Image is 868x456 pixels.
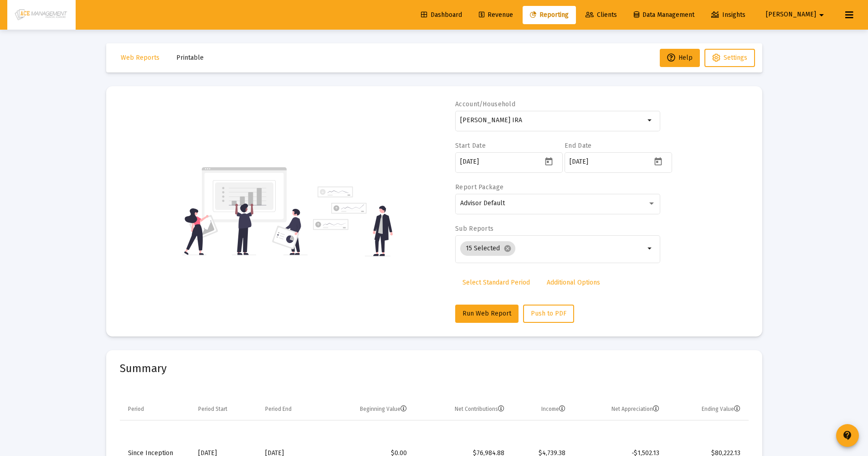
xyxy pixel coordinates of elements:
[113,49,167,67] button: Web Reports
[704,6,753,24] a: Insights
[460,239,645,258] mat-chip-list: Selection
[565,142,591,150] label: End Date
[313,187,393,256] img: reporting-alt
[121,54,159,62] span: Web Reports
[842,430,853,441] mat-icon: contact_support
[766,11,816,19] span: [PERSON_NAME]
[702,405,740,413] div: Ending Value
[455,225,493,233] label: Sub Reports
[570,158,652,166] input: Select a date
[14,6,69,24] img: Dashboard
[455,405,504,413] div: Net Contributions
[460,158,542,166] input: Select a date
[666,399,748,420] td: Column Ending Value
[503,244,512,253] mat-icon: cancel
[455,183,503,191] label: Report Package
[192,399,259,420] td: Column Period Start
[711,11,745,19] span: Insights
[460,241,515,256] mat-chip: 15 Selected
[667,54,693,62] span: Help
[511,399,571,420] td: Column Income
[460,199,505,207] span: Advisor Default
[455,100,515,108] label: Account/Household
[265,405,292,413] div: Period End
[259,399,322,420] td: Column Period End
[578,6,624,24] a: Clients
[611,405,659,413] div: Net Appreciation
[541,405,565,413] div: Income
[462,279,530,286] span: Select Standard Period
[120,399,192,420] td: Column Period
[755,5,838,24] button: [PERSON_NAME]
[645,115,656,126] mat-icon: arrow_drop_down
[176,54,204,62] span: Printable
[704,49,755,67] button: Settings
[479,11,513,19] span: Revenue
[652,155,665,168] button: Open calendar
[531,310,566,317] span: Push to PDF
[128,405,144,413] div: Period
[413,399,511,420] td: Column Net Contributions
[322,399,413,420] td: Column Beginning Value
[198,405,227,413] div: Period Start
[634,11,694,19] span: Data Management
[816,6,827,24] mat-icon: arrow_drop_down
[455,142,486,150] label: Start Date
[660,49,700,67] button: Help
[182,166,308,256] img: reporting
[645,243,656,254] mat-icon: arrow_drop_down
[523,305,574,323] button: Push to PDF
[627,6,702,24] a: Data Management
[462,310,511,317] span: Run Web Report
[455,305,519,323] button: Run Web Report
[169,49,211,67] button: Printable
[523,6,576,24] a: Reporting
[472,6,520,24] a: Revenue
[542,155,555,168] button: Open calendar
[421,11,462,19] span: Dashboard
[530,11,569,19] span: Reporting
[572,399,666,420] td: Column Net Appreciation
[120,364,749,373] mat-card-title: Summary
[586,11,617,19] span: Clients
[724,54,747,62] span: Settings
[547,279,600,286] span: Additional Options
[360,405,407,413] div: Beginning Value
[460,117,645,124] input: Search or select an account or household
[414,6,469,24] a: Dashboard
